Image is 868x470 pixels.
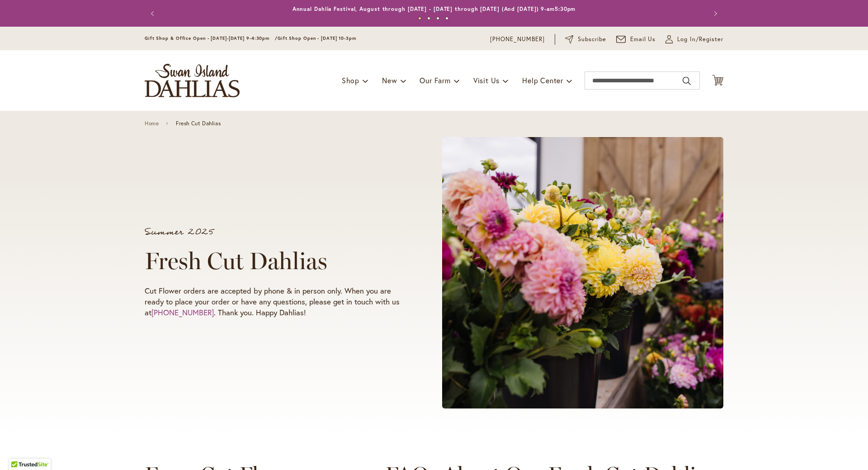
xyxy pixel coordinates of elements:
[427,17,430,20] button: 2 of 4
[292,5,576,12] a: Annual Dahlia Festival, August through [DATE] - [DATE] through [DATE] (And [DATE]) 9-am5:30pm
[151,307,214,318] a: [PHONE_NUMBER]
[342,76,359,85] span: Shop
[578,35,606,44] span: Subscribe
[473,76,500,85] span: Visit Us
[418,17,421,20] button: 1 of 4
[382,76,397,85] span: New
[616,35,656,44] a: Email Us
[436,17,439,20] button: 3 of 4
[522,76,563,85] span: Help Center
[630,35,656,44] span: Email Us
[145,228,408,237] p: Summer 2025
[176,120,221,127] span: Fresh Cut Dahlias
[490,35,545,44] a: [PHONE_NUMBER]
[145,5,163,23] button: Previous
[677,35,723,44] span: Log In/Register
[420,76,450,85] span: Our Farm
[565,35,606,44] a: Subscribe
[145,64,240,97] a: store logo
[145,247,408,275] h1: Fresh Cut Dahlias
[145,285,408,318] p: Cut Flower orders are accepted by phone & in person only. When you are ready to place your order ...
[705,5,723,23] button: Next
[145,35,278,41] span: Gift Shop & Office Open - [DATE]-[DATE] 9-4:30pm /
[665,35,723,44] a: Log In/Register
[145,120,159,127] a: Home
[445,17,448,20] button: 4 of 4
[278,35,356,41] span: Gift Shop Open - [DATE] 10-3pm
